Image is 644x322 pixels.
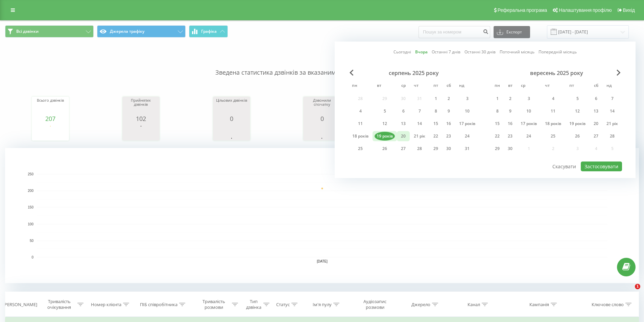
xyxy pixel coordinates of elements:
[201,28,217,34] font: Графіка
[393,49,411,55] font: Сьогодні
[401,146,406,151] font: 27
[31,255,33,259] text: 0
[97,25,186,38] button: Джерела трафіку
[377,133,393,139] font: 19 років
[131,98,151,107] font: Прийнятих дзвінків
[352,82,357,88] font: пн
[374,81,384,91] abbr: вівторок
[447,82,451,88] font: сб
[569,121,586,126] font: 19 років
[592,301,624,307] font: Ключове слово
[417,121,422,126] font: 14
[446,133,451,139] font: 23
[508,133,512,139] font: 23
[442,119,455,129] div: Сб 16 вер 2025 р.
[276,301,290,307] font: Статус
[33,122,67,142] div: Діаграма.
[37,98,64,103] font: Всього дзвінків
[465,133,470,139] font: 24
[429,131,442,141] div: Пт 22 серп 2025 р.
[215,68,429,76] font: Зведена статистика дзвінків за вказаними фільтрами за обраний період
[350,70,354,76] span: Попередній місяць
[110,28,144,34] font: Джерела трафіку
[541,94,565,104] div: 4 вересня 2025 року.
[491,94,504,104] div: Пн 1 вер 2025 р.
[530,69,583,77] font: вересень 2025 року
[594,133,598,139] font: 27
[382,121,387,126] font: 12
[590,119,602,129] div: з 20 вересня 2025 року.
[541,131,565,141] div: 25 вересня 2025 р.
[444,81,454,91] abbr: субота
[410,119,429,129] div: 14 серпня 2025 р.
[28,206,33,209] text: 150
[504,94,517,104] div: 2 вересня 2025 року.
[506,29,522,35] font: Експорт
[541,106,565,116] div: чт 11 вер 2025 р.
[517,106,541,116] div: 10 вересня 2025 р.
[429,144,442,154] div: Пт 29 серп 2025 р.
[551,108,555,114] font: 11
[373,144,397,154] div: 26 серпня 2025 р.
[358,121,363,126] font: 11
[402,108,405,114] font: 6
[5,148,639,283] svg: Діаграма.
[446,146,451,151] font: 30
[455,144,479,154] div: 31 серпня 2025 року.
[495,121,500,126] font: 15
[124,122,158,142] svg: Діаграма.
[468,301,480,307] font: Канал
[575,108,580,114] font: 12
[410,131,429,141] div: чт 21 серп 2025 р.
[431,81,441,91] abbr: п'ятниця
[317,259,328,263] text: [DATE]
[455,106,479,116] div: 10 серпня 2025 року.
[429,106,442,116] div: Пт 8 серпня 2025 р.
[348,119,373,129] div: Пн 11 вер 2025 р.
[202,298,225,310] font: Тривалість розмови
[433,133,438,139] font: 22
[517,131,541,141] div: 24 вересня 2025 р.
[442,144,455,154] div: з 30 серпня 2025 року.
[373,131,397,141] div: 19 серпня 2025 р.
[539,49,577,55] font: Попередній місяць
[495,146,500,151] font: 29
[576,96,579,101] font: 5
[414,133,425,139] font: 21 рік
[569,82,574,88] font: пт
[545,121,561,126] font: 18 років
[545,82,550,88] font: чт
[433,146,438,151] font: 29
[442,131,455,141] div: Сб 23 серп 2025 р.
[509,96,511,101] font: 2
[28,189,33,193] text: 200
[411,301,430,307] font: Джерело
[30,239,34,243] text: 50
[442,106,455,116] div: Сб 9 вер 2025 р.
[590,131,602,141] div: сб 27 вер 2025 р.
[45,115,55,123] font: 207
[305,122,339,142] svg: Діаграма.
[397,131,410,141] div: 20 серпня 2025 р.
[491,144,504,154] div: Пн 29 вер 2025 р.
[504,131,517,141] div: 23 вересня 2025 р.
[491,131,504,141] div: Пн 22 вер 2025 р.
[246,298,261,310] font: Тип дзвінка
[136,115,146,123] font: 102
[494,26,530,38] button: Експорт
[521,82,525,88] font: ср
[508,146,512,151] font: 30
[16,28,39,34] font: Всі дзвінки
[397,106,410,116] div: 6 серпня 2025 р.
[411,81,421,91] abbr: четвер
[455,119,479,129] div: нд 17 серпня 2025 р.
[491,119,504,129] div: Пн 15 вер 2025 р.
[313,98,331,107] font: Дзвонили спочатку
[359,108,362,114] font: 4
[518,81,528,91] abbr: середа
[373,106,397,116] div: 5 серпня 2025 року.
[606,82,612,88] font: нд
[552,163,576,170] font: Скасувати
[459,82,464,88] font: нд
